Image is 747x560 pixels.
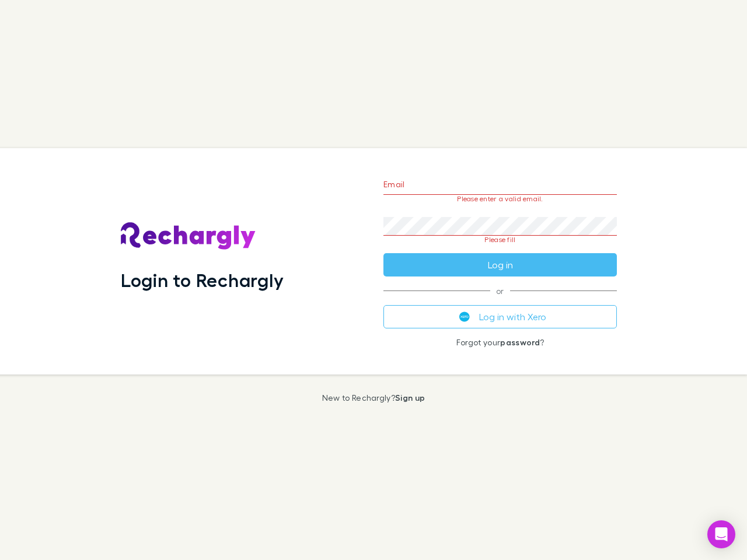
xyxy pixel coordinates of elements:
a: password [500,337,540,347]
img: Xero's logo [459,311,470,322]
img: Rechargly's Logo [121,222,256,250]
div: Open Intercom Messenger [707,520,735,548]
p: New to Rechargly? [322,393,425,402]
a: Sign up [395,393,425,402]
button: Log in with Xero [383,305,617,328]
span: or [383,290,617,291]
button: Log in [383,253,617,276]
p: Please enter a valid email. [383,195,617,203]
h1: Login to Rechargly [121,269,284,291]
p: Forgot your ? [383,338,617,347]
p: Please fill [383,236,617,244]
